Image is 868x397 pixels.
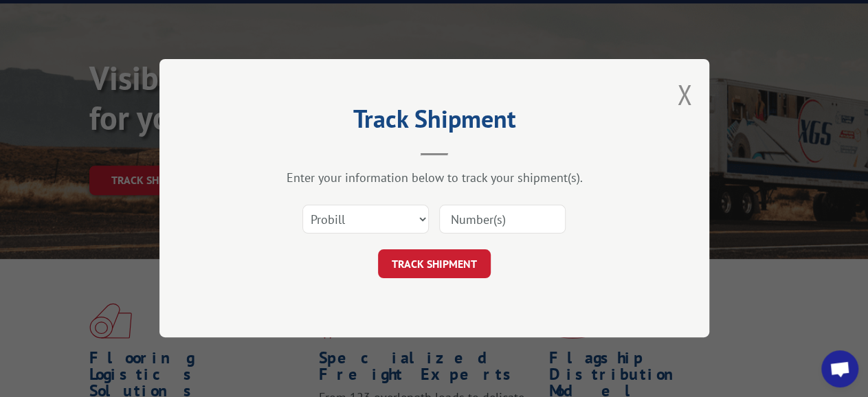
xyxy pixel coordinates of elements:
button: Close modal [677,76,692,113]
h2: Track Shipment [228,109,641,135]
div: Enter your information below to track your shipment(s). [228,170,641,186]
button: TRACK SHIPMENT [378,250,491,279]
div: Open chat [821,350,858,387]
input: Number(s) [439,205,566,234]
